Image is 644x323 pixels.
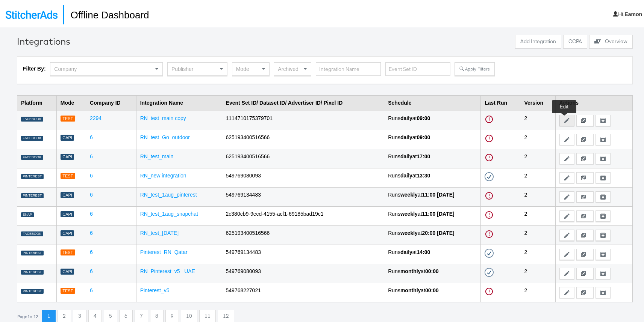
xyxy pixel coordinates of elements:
td: 2 [520,186,555,205]
div: Capi [61,152,74,159]
a: 6 [90,286,93,292]
div: Capi [61,133,74,140]
strong: 00:00 [425,286,439,292]
div: FACEBOOK [21,115,43,120]
td: Runs at [384,167,481,186]
a: 6 [90,133,93,139]
div: SNAP [21,211,34,216]
button: 2 [58,308,71,322]
input: Event Set ID [385,61,450,75]
div: Mode [232,61,269,74]
td: Runs at [384,128,481,147]
a: 6 [90,152,93,158]
th: Integration Name [136,94,222,109]
button: 3 [73,308,86,322]
button: 5 [104,308,117,322]
a: 6 [90,171,93,177]
a: 6 [90,228,93,234]
div: Test [61,248,75,254]
div: Capi [61,191,74,197]
strong: 00:00 [425,267,439,273]
th: Company ID [86,94,136,109]
td: 2 [520,262,555,281]
a: RN_new integration [140,171,186,177]
td: 2 [520,128,555,147]
a: Pinterest_RN_Qatar [140,248,188,254]
div: PINTEREST [21,173,44,178]
a: RN_Pinterest_v5 _UAE [140,267,195,273]
td: Runs at [384,205,481,224]
strong: 11:00 [422,190,436,196]
td: 549768227021 [222,281,384,300]
strong: [DATE] [437,209,454,215]
td: Runs at [384,281,481,300]
a: CCPA [563,33,587,49]
strong: daily [400,133,412,139]
strong: 14:00 [417,248,430,254]
h1: Offline Dashboard [63,4,149,23]
a: RN_test_Go_outdoor [140,133,190,139]
button: 11 [199,308,216,322]
button: Overview [589,33,633,47]
strong: monthly [400,267,421,273]
strong: daily [400,152,412,158]
div: FACEBOOK [21,230,43,235]
div: Capi [61,229,74,235]
td: 549769080093 [222,167,384,186]
th: Schedule [384,94,481,109]
th: Event Set ID/ Dataset ID/ Advertiser ID/ Pixel ID [222,94,384,109]
button: 12 [218,308,234,322]
b: Eamon [624,10,642,16]
strong: daily [400,114,412,120]
strong: [DATE] [437,190,454,196]
div: PINTEREST [21,249,44,254]
a: RN_test_main copy [140,114,186,120]
a: 6 [90,209,93,215]
div: PINTEREST [21,192,44,197]
div: Capi [61,210,74,216]
td: 2 [520,167,555,186]
strong: 17:00 [417,152,430,158]
td: 549769080093 [222,262,384,281]
td: 549769134483 [222,186,384,205]
strong: 09:00 [417,114,430,120]
strong: 11:00 [422,209,436,215]
a: RN_test_main [140,152,174,158]
td: 549769134483 [222,243,384,262]
td: Runs at [384,186,481,205]
td: Runs at [384,262,481,281]
strong: daily [400,171,412,177]
div: PINTEREST [21,287,44,293]
strong: weekly [400,228,418,234]
div: Page 1 of 12 [17,312,38,318]
button: 8 [150,308,164,322]
a: 6 [90,248,93,254]
th: Mode [56,94,86,109]
a: 2294 [90,114,102,120]
td: 2 [520,205,555,224]
td: 2 [520,243,555,262]
a: Pinterest_v5 [140,286,170,292]
button: Edit [559,113,574,125]
td: 625193400516566 [222,224,384,243]
div: Test [61,171,75,178]
div: Test [61,286,75,293]
td: 1114710175379701 [222,109,384,128]
td: 625193400516566 [222,128,384,147]
strong: daily [400,248,412,254]
button: 7 [135,308,148,322]
strong: monthly [400,286,421,292]
td: 2c380cb9-9ecd-4155-acf1-69185bad19c1 [222,205,384,224]
div: Integrations [17,33,70,46]
td: 2 [520,281,555,300]
th: Actions [555,94,632,109]
div: Archived [274,61,311,74]
td: Runs at [384,109,481,128]
strong: 09:00 [417,133,430,139]
div: FACEBOOK [21,134,43,140]
a: 6 [90,267,93,273]
td: Runs at [384,224,481,243]
div: Company [50,61,162,74]
td: 2 [520,147,555,167]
